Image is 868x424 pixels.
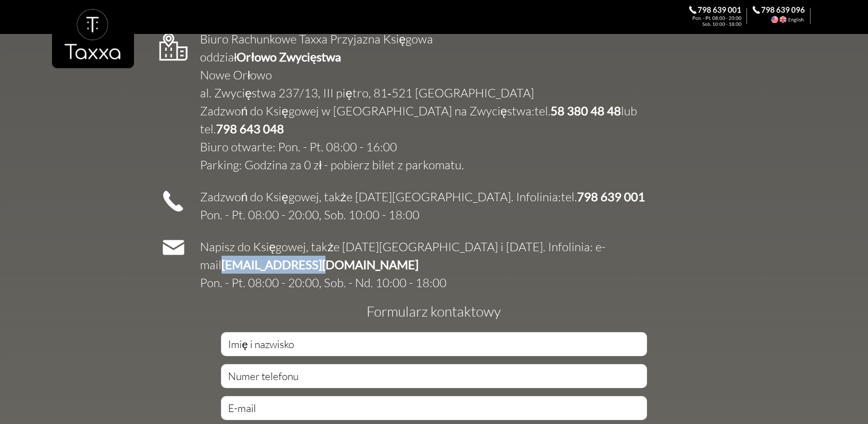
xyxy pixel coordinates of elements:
[689,6,752,26] div: Zadzwoń do Księgowej. 798 639 001
[534,103,621,118] a: tel.58 380 48 48
[189,238,710,292] td: Napisz do Księgowej, także [DATE][GEOGRAPHIC_DATA] i [DATE]. Infolinia: e-mail Pon. - Pt. 08:00 -...
[189,30,637,174] td: Biuro Rachunkowe Taxxa Przyjazna Księgowa oddział Nowe Orłowo al. Zwycięstwa 237/13, III piętro, ...
[216,121,284,136] b: 798 643 048
[577,189,645,204] b: 798 639 001
[221,257,418,272] a: [EMAIL_ADDRESS][DOMAIN_NAME]
[366,303,501,320] strong: Formularz kontaktowy
[221,396,647,420] input: E-mail
[550,103,621,118] b: 58 380 48 48
[162,190,184,212] img: Contact_Phone_Icon.png
[221,364,647,388] input: Numer telefonu
[200,121,284,136] a: tel.798 643 048
[221,332,647,356] input: Imię i nazwisko
[752,6,816,26] div: Call the Accountant. 798 639 096
[561,189,645,204] a: tel.798 639 001
[189,188,645,224] td: Zadzwoń do Księgowej, także [DATE][GEOGRAPHIC_DATA]. Infolinia: Pon. - Pt. 08:00 - 20:00, Sob. 10...
[162,240,184,255] img: Contact_Mail_Icon.png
